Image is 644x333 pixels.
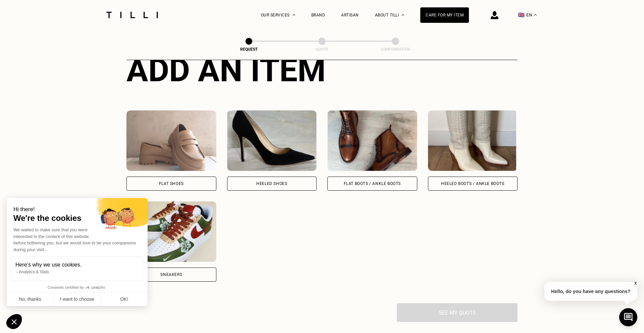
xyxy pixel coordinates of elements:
[104,12,160,18] img: Tilli seamstress service logo
[362,47,429,52] div: Confirmation
[632,280,639,287] button: X
[215,47,282,52] div: Request
[126,51,518,89] div: Add an item
[341,13,359,17] a: Artisan
[288,47,356,52] div: Quote
[491,11,498,19] img: login icon
[256,182,287,186] div: Heeled Shoes
[428,110,518,171] img: Tilli retouche votre Heeled boots / ankle boots
[344,182,401,186] div: Flat boots / ankle boots
[534,14,537,16] img: menu déroulant
[327,110,417,171] img: Tilli retouche votre Flat boots / ankle boots
[544,282,637,301] p: Hello, do you have any questions?
[227,110,317,171] img: Tilli retouche votre Heeled Shoes
[420,7,469,23] a: Care for my item
[518,12,525,18] span: 🇬🇧
[401,14,404,16] img: About dropdown menu
[311,13,325,17] a: Brand
[159,182,184,186] div: Flat Shoes
[126,110,216,171] img: Tilli retouche votre Flat Shoes
[126,201,216,262] img: Tilli retouche votre Sneakers
[441,182,504,186] div: Heeled boots / ankle boots
[160,273,182,277] div: Sneakers
[292,14,295,16] img: Dropdown menu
